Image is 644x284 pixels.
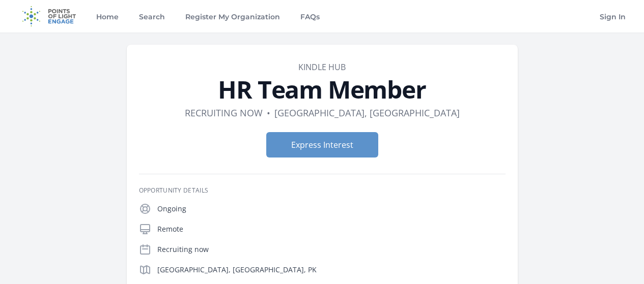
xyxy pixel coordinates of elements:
div: • [267,106,270,120]
dd: Recruiting now [185,106,263,120]
p: [GEOGRAPHIC_DATA], [GEOGRAPHIC_DATA], PK [157,265,506,275]
p: Ongoing [157,204,506,214]
button: Express Interest [266,132,378,157]
p: Remote [157,224,506,234]
h1: HR Team Member [139,77,506,102]
h3: Opportunity Details [139,186,506,195]
a: Kindle Hub [298,61,346,73]
p: Recruiting now [157,244,506,255]
dd: [GEOGRAPHIC_DATA], [GEOGRAPHIC_DATA] [274,106,460,120]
